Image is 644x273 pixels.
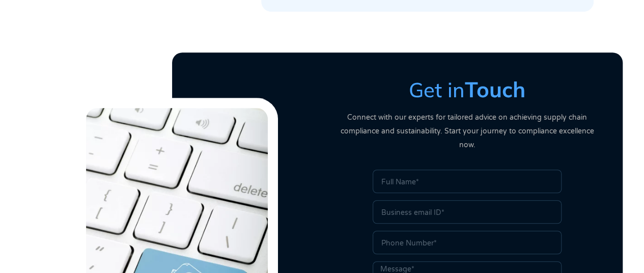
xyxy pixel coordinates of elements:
[332,77,602,102] h3: Get in
[373,231,562,254] input: Only numbers and phone characters (#, -, *, etc) are accepted.
[373,200,562,224] input: Business email ID*
[465,76,525,103] strong: Touch
[332,111,602,152] p: Connect with our experts for tailored advice on achieving supply chain compliance and sustainabil...
[373,170,562,193] input: Full Name*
